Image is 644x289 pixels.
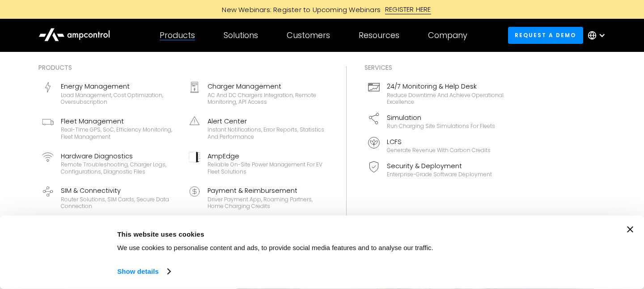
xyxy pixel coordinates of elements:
[387,137,491,147] div: LCFS
[627,226,633,233] button: Close banner
[387,123,495,130] div: Run charging site simulations for fleets
[387,161,492,171] div: Security & Deployment
[359,30,399,40] div: Resources
[185,78,328,109] a: Charger ManagementAC and DC chargers integration, remote monitoring, API access
[208,151,325,161] div: AmpEdge
[208,186,325,195] div: Payment & Reimbursement
[117,265,170,278] a: Show details
[38,63,328,72] div: Products
[208,81,325,91] div: Charger Management
[428,30,467,40] div: Company
[160,30,195,40] div: Products
[185,113,328,144] a: Alert CenterInstant notifications, error reports, statistics and performance
[61,126,178,140] div: Real-time GPS, SoC, efficiency monitoring, fleet management
[208,196,325,210] div: Driver Payment App, Roaming Partners, Home Charging Credits
[121,4,523,14] a: New Webinars: Register to Upcoming WebinarsREGISTER HERE
[61,92,178,106] div: Load management, cost optimization, oversubscription
[208,126,325,140] div: Instant notifications, error reports, statistics and performance
[208,116,325,126] div: Alert Center
[387,113,495,123] div: Simulation
[117,244,433,251] span: We use cookies to personalise content and ads, to provide social media features and to analyse ou...
[364,63,508,72] div: Services
[224,30,258,40] div: Solutions
[185,148,328,179] a: AmpEdgeReliable On-site Power Management for EV Fleet Solutions
[208,161,325,175] div: Reliable On-site Power Management for EV Fleet Solutions
[483,226,610,252] button: Okay
[364,78,508,109] a: 24/7 Monitoring & Help DeskReduce downtime and achieve operational excellence
[387,171,492,178] div: Enterprise-grade software deployment
[387,92,504,106] div: Reduce downtime and achieve operational excellence
[387,81,504,91] div: 24/7 Monitoring & Help Desk
[61,161,178,175] div: Remote troubleshooting, charger logs, configurations, diagnostic files
[61,81,178,91] div: Energy Management
[364,157,508,182] a: Security & DeploymentEnterprise-grade software deployment
[61,116,178,126] div: Fleet Management
[387,147,491,154] div: Generate revenue with carbon credits
[117,229,472,239] div: This website uses cookies
[38,78,182,109] a: Energy ManagementLoad management, cost optimization, oversubscription
[185,182,328,213] a: Payment & ReimbursementDriver Payment App, Roaming Partners, Home Charging Credits
[61,196,178,210] div: Router Solutions, SIM Cards, Secure Data Connection
[287,30,330,40] div: Customers
[38,113,182,144] a: Fleet ManagementReal-time GPS, SoC, efficiency monitoring, fleet management
[364,133,508,157] a: LCFSGenerate revenue with carbon credits
[61,186,178,195] div: SIM & Connectivity
[208,92,325,106] div: AC and DC chargers integration, remote monitoring, API access
[213,5,385,14] div: New Webinars: Register to Upcoming Webinars
[38,148,182,179] a: Hardware DiagnosticsRemote troubleshooting, charger logs, configurations, diagnostic files
[385,4,431,14] div: REGISTER HERE
[38,182,182,213] a: SIM & ConnectivityRouter Solutions, SIM Cards, Secure Data Connection
[364,109,508,133] a: SimulationRun charging site simulations for fleets
[61,151,178,161] div: Hardware Diagnostics
[508,27,583,43] a: Request a demo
